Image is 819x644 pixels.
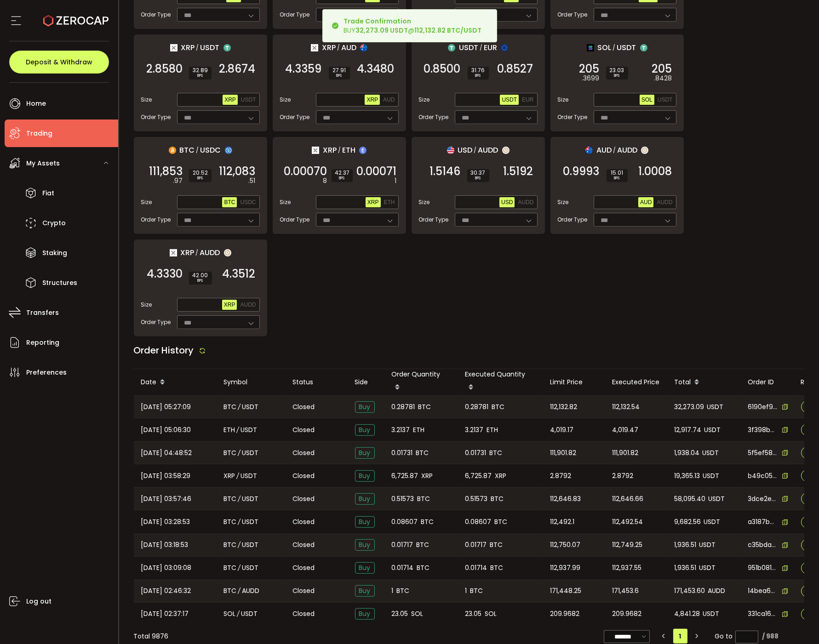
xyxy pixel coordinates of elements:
[550,517,575,527] span: 112,492.1
[355,562,375,574] span: Buy
[170,249,177,256] img: xrp_portfolio.png
[181,42,195,53] span: XRP
[224,540,237,550] span: BTC
[141,563,192,573] span: [DATE] 03:09:08
[748,402,778,412] span: 6190ef9b-ebfa-43bf-89f3-2cf4329ad790
[458,144,473,156] span: USD
[149,167,183,176] span: 111,853
[585,147,593,154] img: aud_portfolio.svg
[383,97,395,103] span: AUD
[242,494,259,504] span: USDT
[196,44,199,52] em: /
[224,302,235,308] span: XRP
[465,563,487,573] span: 0.01714
[224,402,237,412] span: BTC
[238,563,241,573] em: /
[675,425,702,435] span: 12,917.74
[217,377,286,388] div: Symbol
[332,68,346,73] span: 27.91
[355,493,375,505] span: Buy
[613,494,644,504] span: 112,646.66
[26,59,92,65] span: Deposit & Withdraw
[280,198,291,206] span: Size
[355,424,375,436] span: Buy
[613,448,639,458] span: 111,901.82
[238,300,258,310] button: AUDD
[355,470,375,482] span: Buy
[359,147,367,154] img: eth_portfolio.svg
[219,64,256,74] span: 2.8674
[193,278,208,284] i: BPS
[222,300,237,310] button: XRP
[26,157,60,170] span: My Assets
[582,74,600,83] em: .3699
[384,199,395,205] span: ETH
[610,73,624,79] i: BPS
[543,377,605,388] div: Limit Price
[587,44,594,51] img: sol_portfolio.png
[558,216,588,224] span: Order Type
[293,540,315,550] span: Closed
[242,563,259,573] span: USDT
[613,146,616,154] em: /
[193,68,208,73] span: 32.89
[335,176,349,181] i: BPS
[550,563,581,573] span: 112,937.99
[675,517,701,527] span: 9,682.56
[341,42,356,53] span: AUD
[558,198,569,206] span: Size
[550,402,578,412] span: 112,132.82
[424,64,461,74] span: 0.8500
[293,425,315,435] span: Closed
[704,425,721,435] span: USDT
[699,540,716,550] span: USDT
[241,471,258,481] span: USDT
[170,44,178,51] img: xrp_portfolio.png
[193,176,208,181] i: BPS
[613,540,643,550] span: 112,749.25
[367,199,379,205] span: XRP
[710,545,819,644] iframe: Chat Widget
[703,471,720,481] span: USDT
[421,471,433,481] span: XRP
[224,97,236,103] span: XRP
[675,448,700,458] span: 1,938.04
[471,170,486,176] span: 30.37
[141,471,191,481] span: [DATE] 03:58:29
[280,11,310,19] span: Order Type
[487,425,498,435] span: ETH
[641,97,653,103] span: SOL
[413,425,424,435] span: ETH
[224,563,237,573] span: BTC
[224,471,235,481] span: XRP
[238,540,241,550] em: /
[141,11,171,19] span: Order Type
[238,517,241,527] em: /
[748,448,778,458] span: 5f5ef585-4c84-4f27-b35f-ef3771bd6f24
[338,146,341,154] em: /
[640,95,654,105] button: SOL
[241,425,258,435] span: USDT
[200,144,221,156] span: USDC
[224,586,237,596] span: BTC
[26,97,46,110] span: Home
[242,402,259,412] span: USDT
[134,344,194,357] span: Order History
[471,73,485,79] i: BPS
[392,402,415,412] span: 0.28781
[332,73,346,79] i: BPS
[652,64,672,74] span: 205
[748,494,778,504] span: 3dce2ef4-af4f-4c13-b354-3d77a2240beb
[501,44,508,51] img: eur_portfolio.svg
[459,42,478,53] span: USDT
[238,494,241,504] em: /
[224,517,237,527] span: BTC
[550,471,572,481] span: 2.8792
[416,448,429,458] span: BTC
[392,586,394,596] span: 1
[396,586,409,596] span: BTC
[242,586,260,596] span: AUDD
[240,302,256,308] span: AUDD
[522,97,533,103] span: EUR
[293,402,315,412] span: Closed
